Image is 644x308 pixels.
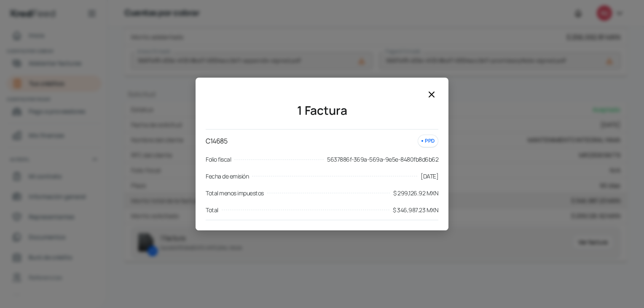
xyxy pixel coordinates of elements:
[418,135,438,148] div: PPD
[393,188,438,198] span: $ 299,126.92 MXN
[421,171,438,181] span: [DATE]
[206,205,218,215] span: Total
[393,205,438,215] span: $ 346,987.23 MXN
[206,188,264,198] span: Total menos impuestos
[206,154,231,165] span: Folio fiscal
[206,135,227,147] p: C14685
[327,154,438,165] span: 5637886f-369a-569a-9e5e-8480fb8d6b62
[206,171,249,181] span: Fecha de emisión
[297,101,347,119] div: 1 Factura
